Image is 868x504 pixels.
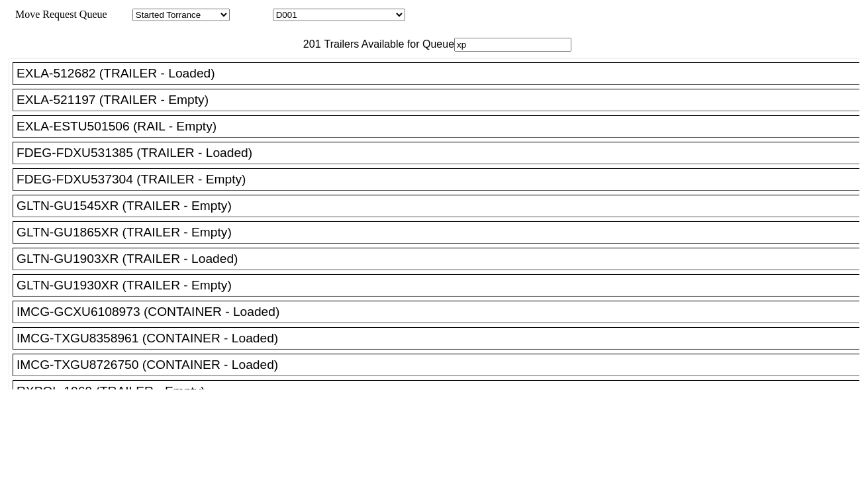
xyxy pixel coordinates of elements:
[17,119,867,134] div: EXLA-ESTU501506 (RAIL - Empty)
[17,225,867,240] div: GLTN-GU1865XR (TRAILER - Empty)
[297,38,321,50] span: 201
[17,384,867,399] div: RXPOL-1069 (TRAILER - Empty)
[17,172,867,187] div: FDEG-FDXU537304 (TRAILER - Empty)
[17,358,867,372] div: IMCG-TXGU8726750 (CONTAINER - Loaded)
[232,9,270,20] span: Location
[17,93,867,107] div: EXLA-521197 (TRAILER - Empty)
[321,38,455,50] span: Trailers Available for Queue
[454,38,571,52] input: Filter Available Trailers
[17,66,867,81] div: EXLA-512682 (TRAILER - Loaded)
[17,305,867,319] div: IMCG-GCXU6108973 (CONTAINER - Loaded)
[109,9,130,20] span: Area
[9,9,107,20] span: Move Request Queue
[17,252,867,266] div: GLTN-GU1903XR (TRAILER - Loaded)
[17,146,867,160] div: FDEG-FDXU531385 (TRAILER - Loaded)
[17,199,867,213] div: GLTN-GU1545XR (TRAILER - Empty)
[17,278,867,293] div: GLTN-GU1930XR (TRAILER - Empty)
[17,331,867,346] div: IMCG-TXGU8358961 (CONTAINER - Loaded)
